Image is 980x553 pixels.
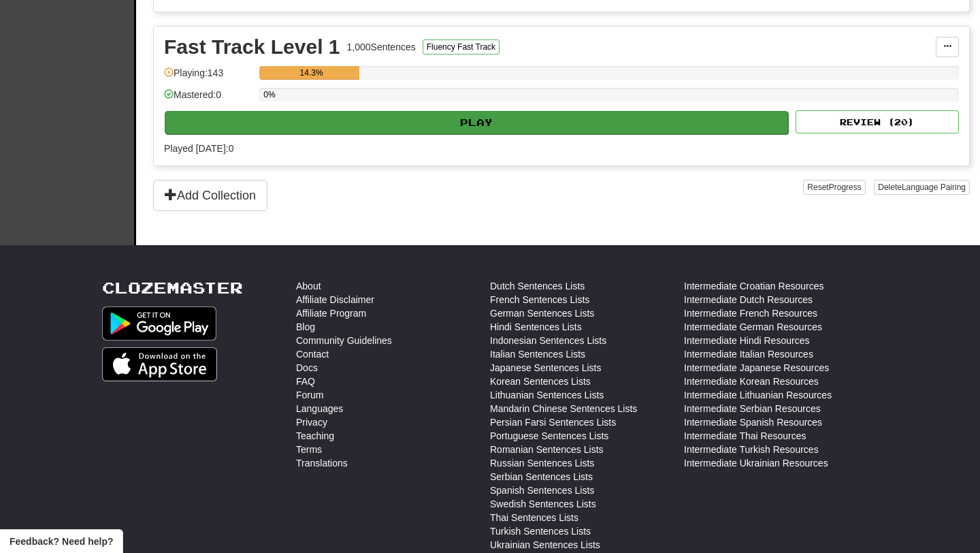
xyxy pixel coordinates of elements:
a: Intermediate Croatian Resources [684,279,823,293]
button: Play [165,111,788,134]
a: Intermediate Italian Resources [684,347,813,361]
a: Clozemaster [102,279,243,296]
a: Russian Sentences Lists [490,456,594,470]
a: Intermediate Dutch Resources [684,293,813,306]
a: Community Guidelines [296,334,392,347]
a: Intermediate French Resources [684,306,817,320]
a: Korean Sentences Lists [490,375,591,388]
button: Fluency Fast Track [423,39,500,54]
a: Intermediate Serbian Resources [684,402,821,415]
a: Portuguese Sentences Lists [490,429,608,443]
div: Fast Track Level 1 [164,37,340,57]
a: Intermediate Thai Resources [684,429,806,443]
a: Translations [296,456,348,470]
div: 1,000 Sentences [347,40,416,54]
a: Swedish Sentences Lists [490,497,596,511]
a: Italian Sentences Lists [490,347,585,361]
a: Intermediate Spanish Resources [684,415,822,429]
span: Progress [829,183,862,192]
a: Spanish Sentences Lists [490,484,594,497]
a: About [296,279,321,293]
a: German Sentences Lists [490,306,594,320]
div: Mastered: 0 [164,88,252,110]
a: Languages [296,402,343,415]
a: Mandarin Chinese Sentences Lists [490,402,637,415]
a: Thai Sentences Lists [490,511,578,524]
a: Indonesian Sentences Lists [490,334,606,347]
div: 14.3% [263,66,359,80]
a: Intermediate Japanese Resources [684,361,829,375]
a: Intermediate Lithuanian Resources [684,388,832,402]
a: Romanian Sentences Lists [490,443,604,456]
a: Persian Farsi Sentences Lists [490,415,616,429]
a: Affiliate Disclaimer [296,293,374,306]
a: Intermediate Turkish Resources [684,443,819,456]
a: Serbian Sentences Lists [490,470,593,484]
a: Intermediate Korean Resources [684,375,819,388]
a: Blog [296,320,315,334]
a: Affiliate Program [296,306,366,320]
a: Japanese Sentences Lists [490,361,601,375]
div: Playing: 143 [164,66,252,89]
a: Forum [296,388,323,402]
button: Review (20) [796,110,959,133]
span: Language Pairing [902,183,966,192]
a: Intermediate German Resources [684,320,822,334]
a: Hindi Sentences Lists [490,320,582,334]
a: FAQ [296,375,315,388]
a: Teaching [296,429,334,443]
a: Lithuanian Sentences Lists [490,388,604,402]
button: Add Collection [153,180,267,211]
span: Open feedback widget [10,535,113,548]
a: Turkish Sentences Lists [490,524,591,538]
a: Contact [296,347,329,361]
button: DeleteLanguage Pairing [874,180,970,195]
a: Intermediate Ukrainian Resources [684,456,828,470]
img: Get it on Google Play [102,306,216,341]
a: Dutch Sentences Lists [490,279,585,293]
a: Privacy [296,415,327,429]
button: ResetProgress [803,180,865,195]
a: Intermediate Hindi Resources [684,334,809,347]
a: Terms [296,443,322,456]
a: Ukrainian Sentences Lists [490,538,600,552]
a: French Sentences Lists [490,293,589,306]
img: Get it on App Store [102,347,217,381]
span: Played [DATE]: 0 [164,143,233,154]
a: Docs [296,361,318,375]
